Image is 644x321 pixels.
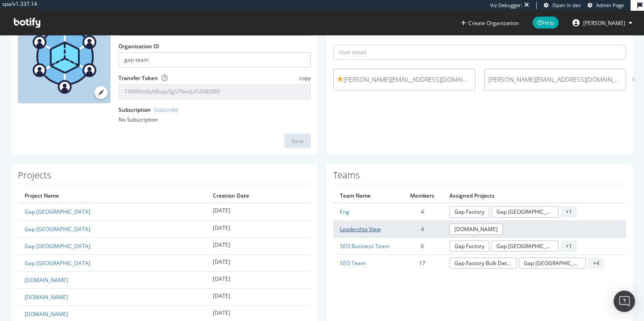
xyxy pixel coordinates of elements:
[25,276,68,284] a: [DOMAIN_NAME]
[402,220,443,237] td: 4
[206,220,311,237] td: [DATE]
[402,203,443,220] td: 4
[25,293,68,301] a: [DOMAIN_NAME]
[25,310,68,318] a: [DOMAIN_NAME]
[119,74,158,82] label: Transfer Token
[151,106,178,114] a: - Subscribe
[333,45,626,60] input: User email
[206,289,311,306] td: [DATE]
[596,2,624,8] span: Admin Page
[119,106,178,114] label: Subscription
[519,258,586,269] a: Gap [GEOGRAPHIC_DATA] Bulk Data Export
[552,2,581,8] span: Open in dev
[333,170,626,184] h1: Teams
[491,206,559,217] a: Gap [GEOGRAPHIC_DATA]
[461,19,519,27] button: Create Organization
[25,225,90,233] a: Gap [GEOGRAPHIC_DATA]
[490,2,522,9] div: Viz Debugger:
[25,259,90,267] a: Gap [GEOGRAPHIC_DATA]
[18,189,206,203] th: Project Name
[449,258,517,269] a: Gap Factory Bulk Data Export
[449,224,503,235] a: [DOMAIN_NAME]
[119,52,311,68] input: Organization ID
[449,206,489,217] a: Gap Factory
[340,208,349,215] a: Eng
[565,16,640,30] button: [PERSON_NAME]
[119,42,159,50] label: Organization ID
[299,74,311,82] span: copy
[119,116,311,123] div: No Subscription
[25,242,90,250] a: Gap [GEOGRAPHIC_DATA]
[340,225,381,233] a: Leadership View
[337,75,471,84] span: [PERSON_NAME][EMAIL_ADDRESS][DOMAIN_NAME]
[25,208,90,215] a: Gap [GEOGRAPHIC_DATA]
[449,241,489,252] a: Gap Factory
[402,189,443,203] th: Members
[206,271,311,288] td: [DATE]
[561,241,577,252] span: + 1
[284,134,311,148] button: Save
[533,17,559,29] span: Help
[443,189,626,203] th: Assigned Projects
[402,254,443,271] td: 17
[561,206,577,217] span: + 1
[544,2,581,9] a: Open in dev
[340,259,366,267] a: SEO Team
[402,237,443,254] td: 6
[206,254,311,271] td: [DATE]
[333,189,402,203] th: Team Name
[583,19,625,27] span: alexandre hauswirth
[340,242,390,250] a: SEO Business Team
[588,2,624,9] a: Admin Page
[488,75,623,84] span: [PERSON_NAME][EMAIL_ADDRESS][DOMAIN_NAME]
[206,189,311,203] th: Creation Date
[206,203,311,220] td: [DATE]
[614,291,635,312] div: Open Intercom Messenger
[588,258,604,269] span: + 4
[292,137,304,145] div: Save
[18,170,311,184] h1: Projects
[206,237,311,254] td: [DATE]
[491,241,559,252] a: Gap [GEOGRAPHIC_DATA]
